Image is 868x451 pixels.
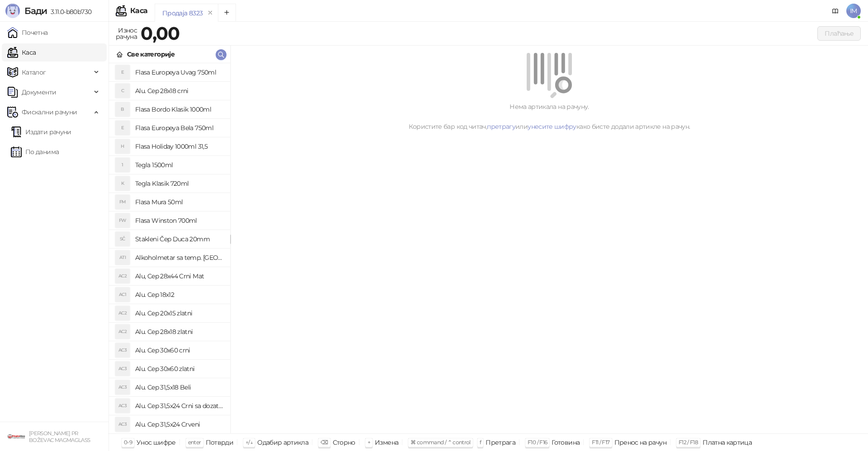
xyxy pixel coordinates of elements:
[245,439,253,446] span: ↑/↓
[703,437,752,448] div: Платна картица
[679,439,698,446] span: F12 / F18
[11,143,59,161] a: По данима
[115,158,130,172] div: 1
[135,399,223,413] h4: Alu. Cep 31,5x24 Crni sa dozatorom
[135,324,223,339] h4: Alu. Cep 28x18 zlatni
[7,23,48,42] a: Почетна
[817,26,861,41] button: Плаћање
[115,213,130,228] div: FW
[11,123,71,141] a: Издати рачуни
[828,4,843,18] a: Документација
[115,139,130,154] div: H
[592,439,609,446] span: F11 / F17
[115,269,130,283] div: AC2
[115,65,130,80] div: E
[135,380,223,395] h4: Alu. Cep 31,5x18 Beli
[115,343,130,357] div: AC3
[206,437,234,448] div: Потврди
[24,5,47,16] span: Бади
[135,121,223,135] h4: Flasa Europeya Bela 750ml
[135,65,223,80] h4: Flasa Europeya Uvag 750ml
[321,439,328,446] span: ⌫
[115,399,130,413] div: AC3
[130,7,147,14] div: Каса
[410,439,471,446] span: ⌘ command / ⌃ control
[115,287,130,302] div: AC1
[135,306,223,320] h4: Alu. Cep 20x15 zlatni
[115,380,130,395] div: AC3
[480,439,481,446] span: f
[135,195,223,209] h4: Flasa Mura 50ml
[29,430,90,443] small: [PERSON_NAME] PR BOŽEVAC MAGMAGLASS
[487,122,515,131] a: претрагу
[135,158,223,172] h4: Tegla 1500ml
[124,439,132,446] span: 0-9
[188,439,201,446] span: enter
[846,4,861,18] span: IM
[135,250,223,265] h4: Alkoholmetar sa temp. [GEOGRAPHIC_DATA]
[141,22,179,44] strong: 0,00
[115,417,130,432] div: AC3
[115,195,130,209] div: FM
[135,102,223,117] h4: Flasa Bordo Klasik 1000ml
[257,437,308,448] div: Одабир артикла
[137,437,176,448] div: Унос шифре
[115,102,130,117] div: B
[7,43,36,61] a: Каса
[135,343,223,357] h4: Alu. Cep 30x60 crni
[368,439,370,446] span: +
[115,84,130,98] div: C
[115,121,130,135] div: E
[135,176,223,191] h4: Tegla Klasik 720ml
[115,232,130,246] div: SČ
[375,437,398,448] div: Измена
[135,84,223,98] h4: Alu. Cep 28x18 crni
[135,287,223,302] h4: Alu. Cep 18x12
[162,8,203,18] div: Продаја 8323
[218,4,236,22] button: Add tab
[486,437,515,448] div: Претрага
[115,176,130,191] div: K
[115,362,130,376] div: AC3
[5,4,20,18] img: Logo
[528,122,576,131] a: унесите шифру
[115,324,130,339] div: AC2
[333,437,355,448] div: Сторно
[22,83,56,101] span: Документи
[115,250,130,265] div: ATI
[114,24,139,42] div: Износ рачуна
[135,362,223,376] h4: Alu. Cep 30x60 zlatni
[47,8,91,16] span: 3.11.0-b80b730
[115,306,130,320] div: AC2
[135,417,223,432] h4: Alu. Cep 31,5x24 Crveni
[614,437,666,448] div: Пренос на рачун
[241,102,857,132] div: Нема артикала на рачуну. Користите бар код читач, или како бисте додали артикле на рачун.
[7,428,25,446] img: 64x64-companyLogo-1893ffd3-f8d7-40ed-872e-741d608dc9d9.png
[22,103,77,121] span: Фискални рачуни
[135,269,223,283] h4: Alu, Cep 28x44 Crni Mat
[135,139,223,154] h4: Flasa Holiday 1000ml 31,5
[127,49,175,59] div: Све категорије
[109,63,230,433] div: grid
[22,63,46,81] span: Каталог
[135,213,223,228] h4: Flasa Winston 700ml
[528,439,547,446] span: F10 / F16
[552,437,580,448] div: Готовина
[135,232,223,246] h4: Stakleni Čep Duca 20mm
[204,9,216,17] button: remove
